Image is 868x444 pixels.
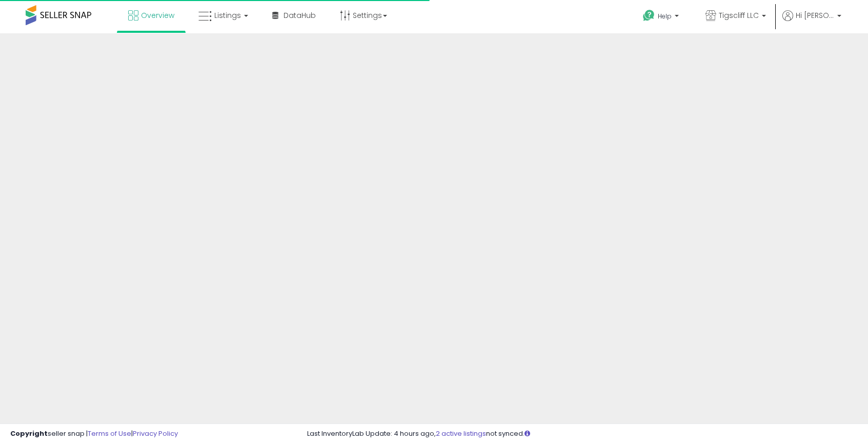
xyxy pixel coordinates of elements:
[524,430,530,437] i: Click here to read more about un-synced listings.
[10,429,48,438] strong: Copyright
[782,10,841,33] a: Hi [PERSON_NAME]
[214,10,241,21] span: Listings
[642,9,655,22] i: Get Help
[719,10,759,21] span: Tigscliff LLC
[10,429,178,439] div: seller snap | |
[307,429,858,439] div: Last InventoryLab Update: 4 hours ago, not synced.
[141,10,174,21] span: Overview
[133,429,178,438] a: Privacy Policy
[635,2,689,33] a: Help
[796,10,834,21] span: Hi [PERSON_NAME]
[658,12,672,21] span: Help
[88,429,131,438] a: Terms of Use
[284,10,316,21] span: DataHub
[436,429,486,438] a: 2 active listings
